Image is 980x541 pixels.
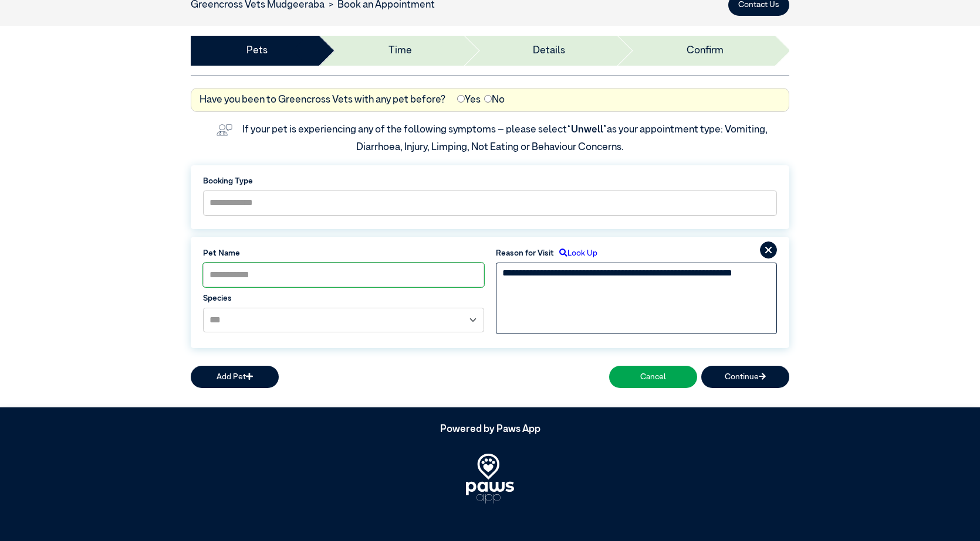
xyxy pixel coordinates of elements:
[203,247,484,259] label: Pet Name
[701,366,789,387] button: Continue
[466,454,514,503] img: PawsApp
[246,43,268,59] a: Pets
[203,292,484,304] label: Species
[191,424,789,435] h5: Powered by Paws App
[457,95,465,103] input: Yes
[554,247,597,259] label: Look Up
[609,366,697,387] button: Cancel
[457,93,481,108] label: Yes
[191,366,279,387] button: Add Pet
[242,125,769,152] label: If your pet is experiencing any of the following symptoms – please select as your appointment typ...
[484,95,492,103] input: No
[200,93,445,108] label: Have you been to Greencross Vets with any pet before?
[496,247,554,259] label: Reason for Visit
[484,93,505,108] label: No
[567,125,607,135] span: “Unwell”
[212,120,236,140] img: vet
[203,175,777,187] label: Booking Type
